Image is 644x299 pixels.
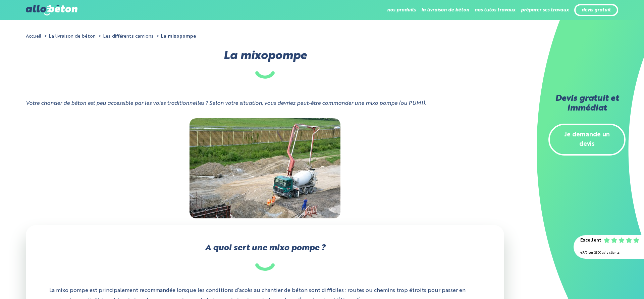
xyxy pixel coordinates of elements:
[190,118,340,218] img: Photo mixo pompe
[49,244,481,271] h2: A quoi sert une mixo pompe ?
[582,7,611,13] a: devis gratuit
[43,32,96,41] li: La livraison de béton
[580,236,601,246] div: Excellent
[26,5,77,15] img: allobéton
[521,2,569,18] li: préparer ses travaux
[580,248,637,258] div: 4.7/5 sur 2300 avis clients
[475,2,516,18] li: nos tutos travaux
[421,2,469,18] li: la livraison de béton
[97,32,154,41] li: Les différents camions
[26,34,41,39] a: Accueil
[26,51,504,79] h1: La mixopompe
[26,101,426,106] i: Votre chantier de béton est peu accessible par les voies traditionnelles ? Selon votre situation,...
[387,2,416,18] li: nos produits
[548,124,626,156] a: Je demande un devis
[155,32,196,41] li: La mixopompe
[548,94,626,114] h2: Devis gratuit et immédiat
